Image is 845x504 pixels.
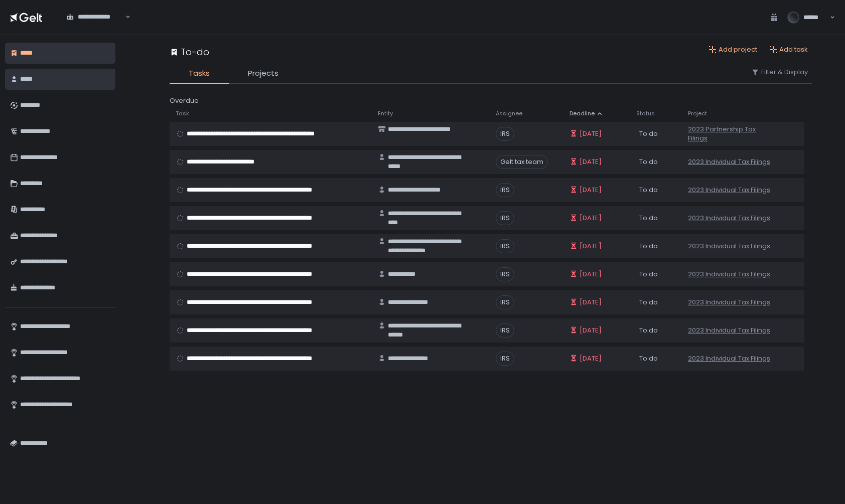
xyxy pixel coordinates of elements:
[639,326,658,335] span: To do
[580,326,602,335] span: [DATE]
[496,267,514,281] span: IRS
[378,110,393,117] span: Entity
[639,129,658,138] span: To do
[176,110,189,117] span: Task
[570,110,595,117] span: Deadline
[580,298,602,307] span: [DATE]
[688,125,772,143] a: 2023 Partnership Tax Filings
[688,157,770,166] a: 2023 Individual Tax Filings
[688,270,770,279] a: 2023 Individual Tax Filings
[496,183,514,197] span: IRS
[639,214,658,223] span: To do
[639,242,658,251] span: To do
[580,242,602,251] span: [DATE]
[580,214,602,223] span: [DATE]
[496,323,514,338] span: IRS
[496,155,548,169] span: Gelt tax team
[688,214,770,223] a: 2023 Individual Tax Filings
[769,45,808,54] button: Add task
[636,110,655,117] span: Status
[688,298,770,307] a: 2023 Individual Tax Filings
[60,7,130,28] div: Search for option
[496,211,514,225] span: IRS
[639,298,658,307] span: To do
[688,110,707,117] span: Project
[580,186,602,195] span: [DATE]
[688,242,770,251] a: 2023 Individual Tax Filings
[496,239,514,253] span: IRS
[751,68,808,77] button: Filter & Display
[639,270,658,279] span: To do
[496,295,514,309] span: IRS
[189,68,210,79] span: Tasks
[639,157,658,166] span: To do
[170,45,209,59] div: To-do
[580,157,602,166] span: [DATE]
[688,186,770,195] a: 2023 Individual Tax Filings
[496,127,514,141] span: IRS
[580,354,602,363] span: [DATE]
[170,96,812,106] div: Overdue
[709,45,757,54] button: Add project
[688,326,770,335] a: 2023 Individual Tax Filings
[496,352,514,366] span: IRS
[580,270,602,279] span: [DATE]
[248,68,278,79] span: Projects
[496,110,522,117] span: Assignee
[639,186,658,195] span: To do
[580,129,602,138] span: [DATE]
[688,354,770,363] a: 2023 Individual Tax Filings
[67,22,124,32] input: Search for option
[639,354,658,363] span: To do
